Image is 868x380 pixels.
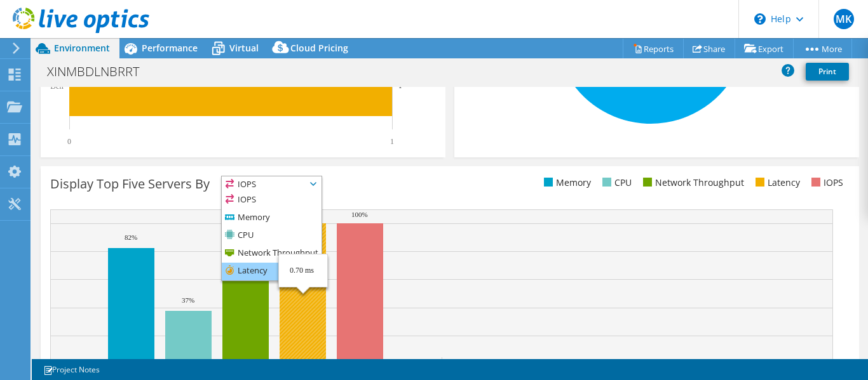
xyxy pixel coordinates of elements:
li: Latency [752,176,800,190]
text: 0 [67,137,71,146]
li: Latency [222,263,322,280]
text: 1 [390,137,394,146]
span: Performance [142,42,198,54]
li: CPU [599,176,632,190]
li: Network Throughput [222,245,322,263]
li: IOPS [222,192,322,209]
a: Project Notes [34,362,109,377]
li: Network Throughput [640,176,744,190]
span: MK [834,9,854,29]
li: CPU [222,227,322,245]
li: IOPS [808,176,843,190]
a: Share [683,39,735,58]
svg: \n [754,13,766,25]
h1: XINMBDLNBRRT [41,65,159,79]
span: Cloud Pricing [290,42,348,54]
li: Memory [222,209,322,227]
text: 82% [125,233,137,241]
a: Export [735,39,794,58]
li: Memory [541,176,591,190]
span: Virtual [229,42,259,54]
a: More [793,39,852,58]
span: Environment [54,42,110,54]
span: IOPS [222,176,322,192]
text: 100% [351,211,368,218]
a: Print [806,63,849,81]
text: 37% [182,296,194,304]
a: Reports [623,39,684,58]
